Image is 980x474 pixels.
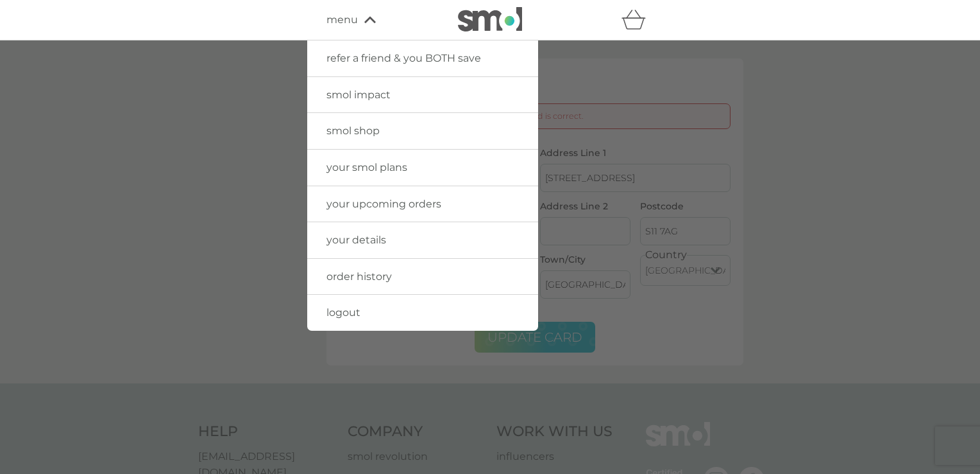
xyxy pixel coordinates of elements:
[307,113,538,149] a: smol shop
[307,40,538,76] a: refer a friend & you BOTH save
[326,306,360,319] span: logout
[326,161,407,173] span: your smol plans
[326,52,481,64] span: refer a friend & you BOTH save
[326,198,441,210] span: your upcoming orders
[307,186,538,222] a: your upcoming orders
[307,150,538,186] a: your smol plans
[458,7,522,31] img: smol
[307,222,538,258] a: your details
[307,77,538,113] a: smol impact
[307,295,538,331] a: logout
[621,7,654,33] div: basket
[326,12,358,28] span: menu
[326,125,380,137] span: smol shop
[326,270,392,283] span: order history
[326,89,391,101] span: smol impact
[307,259,538,295] a: order history
[326,234,386,246] span: your details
